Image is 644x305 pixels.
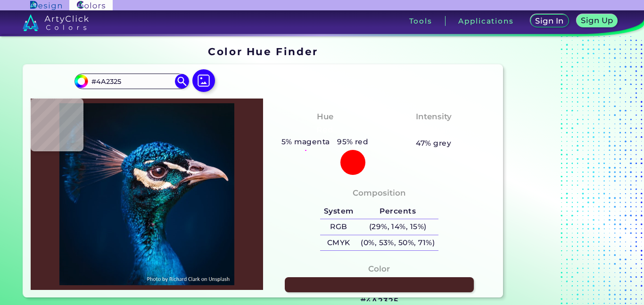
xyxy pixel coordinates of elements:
h4: Composition [353,186,406,200]
img: logo_artyclick_colors_white.svg [23,14,89,31]
img: img_pavlin.jpg [35,103,258,285]
input: type color.. [88,75,176,88]
h4: Hue [317,110,333,124]
h5: CMYK [320,235,357,251]
h5: (29%, 14%, 15%) [357,219,438,235]
h3: Red [313,124,338,136]
a: Sign In [532,15,568,27]
img: ArtyClick Design logo [30,1,62,10]
h5: 5% magenta [278,136,333,148]
h5: Sign In [537,17,563,25]
h5: 95% red [333,136,372,148]
a: Sign Up [578,15,616,27]
iframe: Advertisement [507,42,625,301]
h5: Sign Up [582,17,612,24]
h3: Tools [409,17,432,25]
img: icon picture [192,69,215,92]
h5: System [320,204,357,219]
h5: RGB [320,219,357,235]
h5: (0%, 53%, 50%, 71%) [357,235,438,251]
h3: Medium [412,124,456,136]
img: icon search [175,74,189,88]
h5: 47% grey [416,137,451,149]
h3: Applications [458,17,513,25]
h5: Percents [357,204,438,219]
h4: Intensity [416,110,452,124]
h1: Color Hue Finder [208,44,318,58]
h4: Color [368,262,390,276]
